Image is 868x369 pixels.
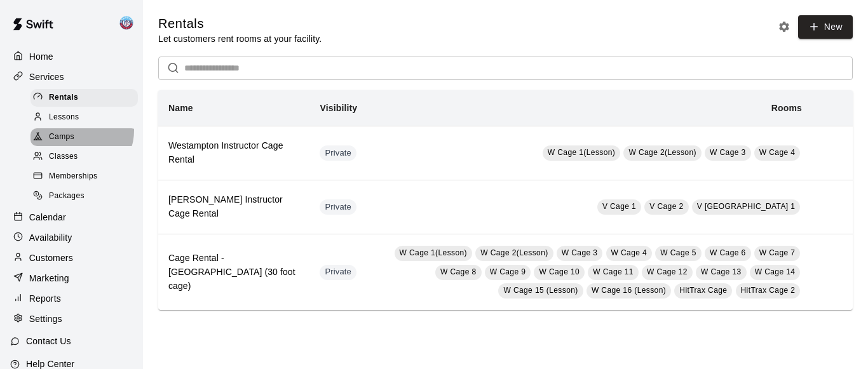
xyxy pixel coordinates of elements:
div: Memberships [31,168,138,185]
b: Name [168,103,193,113]
span: Rentals [49,91,78,104]
span: W Cage 10 [539,267,580,276]
span: Lessons [49,111,79,124]
div: Camps [31,128,138,146]
span: W Cage 5 [660,248,696,257]
span: Private [320,201,356,213]
h6: [PERSON_NAME] Instructor Cage Rental [168,193,299,221]
span: Camps [49,131,74,144]
a: Reports [10,289,133,308]
img: Noah Stofman [119,15,134,30]
a: Services [10,67,133,86]
div: Rentals [31,89,138,107]
span: Packages [49,190,85,203]
span: W Cage 2(Lesson) [628,148,696,157]
span: W Cage 15 (Lesson) [503,286,578,295]
button: Rental settings [775,17,794,36]
span: HitTrax Cage 2 [741,286,796,295]
span: W Cage 3 [710,148,746,157]
a: Classes [31,147,143,167]
a: Marketing [10,269,133,288]
span: Classes [49,151,78,163]
p: Let customers rent rooms at your facility. [158,32,322,45]
div: Lessons [31,109,138,126]
a: Rentals [31,88,143,107]
span: W Cage 13 [701,267,742,276]
div: This service is hidden, and can only be accessed via a direct link [320,145,356,161]
a: Lessons [31,107,143,127]
span: W Cage 7 [759,248,796,257]
a: Camps [31,128,143,147]
p: Contact Us [26,335,71,347]
p: Customers [29,252,73,264]
span: W Cage 11 [593,267,634,276]
p: Settings [29,312,62,325]
span: Private [320,266,356,278]
div: This service is hidden, and can only be accessed via a direct link [320,199,356,215]
span: W Cage 2(Lesson) [480,248,548,257]
div: Classes [31,148,138,166]
a: Memberships [31,167,143,187]
span: W Cage 6 [710,248,746,257]
h6: Cage Rental - [GEOGRAPHIC_DATA] (30 foot cage) [168,252,299,293]
a: New [798,15,853,39]
p: Home [29,50,53,63]
span: W Cage 8 [440,267,477,276]
span: V [GEOGRAPHIC_DATA] 1 [697,202,796,211]
span: V Cage 1 [602,202,636,211]
span: W Cage 14 [755,267,796,276]
span: W Cage 1(Lesson) [548,148,615,157]
b: Visibility [320,103,357,113]
span: V Cage 2 [649,202,683,211]
p: Calendar [29,211,66,224]
a: Calendar [10,208,133,227]
span: W Cage 1(Lesson) [400,248,467,257]
p: Services [29,70,64,83]
div: Noah Stofman [116,10,143,36]
table: simple table [158,90,853,311]
span: Memberships [49,170,97,183]
span: W Cage 4 [611,248,648,257]
p: Marketing [29,272,69,285]
p: Availability [29,231,72,244]
div: Packages [31,187,138,205]
span: W Cage 9 [490,267,526,276]
a: Settings [10,309,133,328]
span: W Cage 16 (Lesson) [592,286,666,295]
span: W Cage 12 [647,267,688,276]
p: Reports [29,292,61,305]
div: This service is hidden, and can only be accessed via a direct link [320,265,356,280]
span: HitTrax Cage [679,286,727,295]
span: Private [320,147,356,159]
a: Availability [10,228,133,247]
a: Packages [31,187,143,206]
span: W Cage 3 [562,248,598,257]
h5: Rentals [158,15,322,32]
a: Home [10,47,133,66]
span: W Cage 4 [759,148,796,157]
a: Customers [10,248,133,267]
h6: Westampton Instructor Cage Rental [168,139,299,167]
b: Rooms [771,103,802,113]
